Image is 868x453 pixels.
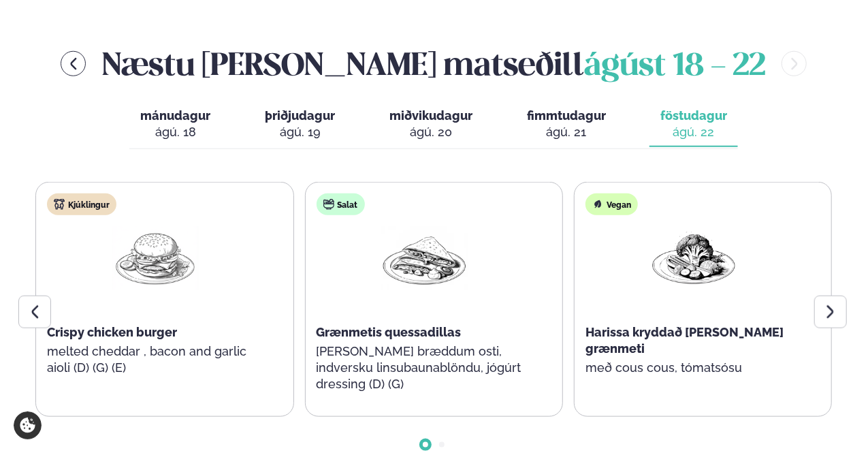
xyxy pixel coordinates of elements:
p: [PERSON_NAME] bræddum osti, indversku linsubaunablöndu, jógúrt dressing (D) (G) [317,343,533,392]
div: Salat [317,193,365,215]
span: Grænmetis quessadillas [317,325,462,339]
h2: Næstu [PERSON_NAME] matseðill [102,42,765,86]
p: melted cheddar , bacon and garlic aioli (D) (G) (E) [47,343,263,376]
a: Cookie settings [14,411,42,439]
span: Harissa kryddað [PERSON_NAME] grænmeti [585,325,784,356]
span: Crispy chicken burger [47,325,177,339]
div: Kjúklingur [47,193,116,215]
div: ágú. 19 [265,124,335,140]
span: mánudagur [140,108,210,123]
div: ágú. 21 [527,124,606,140]
img: salad.svg [323,199,334,210]
span: þriðjudagur [265,108,335,123]
div: ágú. 20 [389,124,472,140]
button: miðvikudagur ágú. 20 [379,102,483,147]
img: Vegan.png [650,226,737,290]
img: Hamburger.png [112,226,199,290]
img: chicken.svg [54,199,65,210]
span: Go to slide 2 [439,442,445,448]
div: ágú. 22 [660,124,727,140]
img: Vegan.svg [592,199,603,210]
div: Vegan [585,193,638,215]
span: ágúst 18 - 22 [584,52,765,82]
button: mánudagur ágú. 18 [129,102,221,147]
p: með cous cous, tómatsósu [585,360,802,376]
span: Go to slide 1 [423,442,428,448]
button: menu-btn-right [782,51,807,76]
button: þriðjudagur ágú. 19 [254,102,346,147]
span: fimmtudagur [527,108,606,123]
span: föstudagur [660,108,727,123]
img: Quesadilla.png [381,226,468,290]
button: fimmtudagur ágú. 21 [516,102,617,147]
button: föstudagur ágú. 22 [649,102,738,147]
button: menu-btn-left [61,51,86,76]
div: ágú. 18 [140,124,210,140]
span: miðvikudagur [389,108,472,123]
